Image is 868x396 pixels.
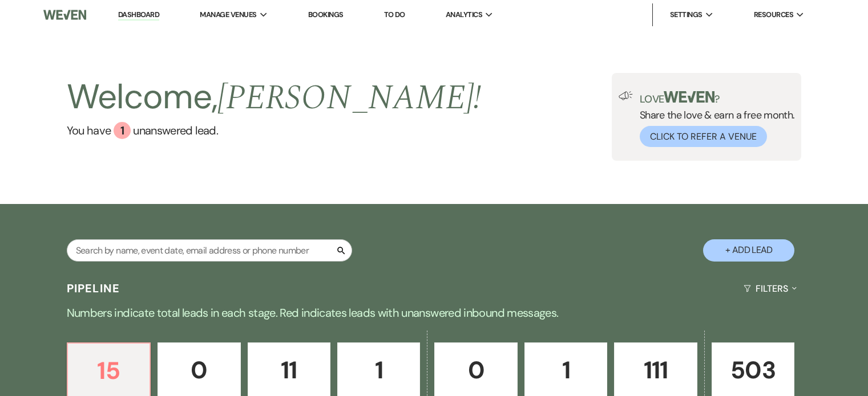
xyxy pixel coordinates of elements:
img: loud-speaker-illustration.svg [619,91,633,100]
span: Manage Venues [200,9,256,21]
img: weven-logo-green.svg [664,91,714,103]
a: You have 1 unanswered lead. [67,122,482,139]
p: 0 [442,351,510,389]
p: 15 [75,352,143,390]
p: 111 [621,351,689,389]
button: Click to Refer a Venue [640,126,767,147]
h3: Pipeline [67,280,120,296]
h2: Welcome, [67,73,482,122]
p: 1 [345,351,413,389]
span: Settings [670,9,703,21]
div: 1 [114,122,131,139]
div: Share the love & earn a free month. [633,91,795,147]
button: Filters [739,273,801,304]
a: Dashboard [118,10,159,21]
img: Weven Logo [43,3,86,27]
p: 0 [165,351,233,389]
p: 1 [532,351,600,389]
p: 503 [719,351,787,389]
a: To Do [384,10,405,19]
a: Bookings [308,10,344,19]
span: Resources [754,9,793,21]
span: Analytics [446,9,482,21]
span: [PERSON_NAME] ! [217,72,481,124]
p: 11 [255,351,323,389]
p: Love ? [640,91,795,104]
input: Search by name, event date, email address or phone number [67,239,352,262]
button: + Add Lead [703,239,794,262]
p: Numbers indicate total leads in each stage. Red indicates leads with unanswered inbound messages. [23,304,845,322]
